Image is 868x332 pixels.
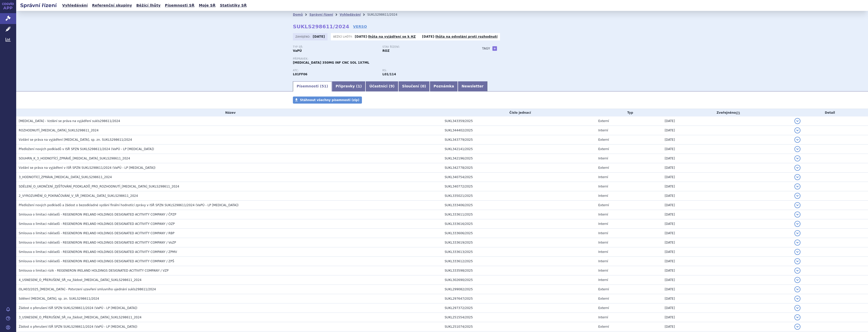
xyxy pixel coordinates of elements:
span: Interní [598,231,608,235]
button: detail [794,314,800,320]
span: Interní [598,250,608,254]
p: - [355,35,416,39]
p: Stav řízení: [382,45,467,49]
p: Přípravek: [293,57,472,60]
button: detail [794,221,800,227]
strong: CEMIPLIMAB [293,73,307,76]
td: SUKL335021/2025 [442,191,596,201]
th: Typ [596,109,662,116]
td: [DATE] [662,238,792,247]
span: Interní [598,213,608,216]
a: Referenční skupiny [91,2,134,9]
td: [DATE] [662,247,792,257]
button: detail [794,286,800,292]
button: detail [794,249,800,255]
button: detail [794,230,800,236]
span: SDĚLENÍ_O_UKONČENÍ_ZJIŠŤOVÁNÍ_PODKLADŮ_PRO_ROZHODNUTÍ_LIBTAYO_SUKLS298611_2024 [19,185,179,188]
td: [DATE] [662,229,792,238]
a: Vyhledávání [61,2,89,9]
a: Poznámka [430,81,458,91]
button: detail [794,137,800,143]
a: Domů [293,13,303,16]
button: detail [794,202,800,208]
button: detail [794,211,800,218]
span: Interní [598,129,608,132]
span: 3_USNESENÍ_O_PŘERUŠENÍ_SŘ_na_žádost_LIBTAYO_SUKLS298611_2024 [19,316,141,319]
strong: [DATE] [355,35,367,38]
td: SUKL343359/2025 [442,116,596,126]
span: ROZHODNUTÍ_LIBTAYO_SUKLS298611_2024 [19,129,99,132]
span: Předložení nových podkladů a žádost o bezodkladné vydání finální hodnotící zprávy v ISŘ SPZN SUKL... [19,203,238,207]
td: SUKL333616/2025 [442,219,596,229]
a: Účastníci (9) [365,81,398,91]
a: Newsletter [458,81,487,91]
span: Externí [598,119,609,123]
td: [DATE] [662,303,792,313]
span: Vzdání se práva na vyjádření LIBTAYO, sp. zn. SUKLS298611/2024 [19,138,132,141]
span: Externí [598,166,609,170]
button: detail [794,155,800,161]
td: SUKL333611/2025 [442,210,596,219]
span: Žádost o přerušení ISŘ SPZN SUKLS298611/2024 (VaPÚ - LP LIBTAYO) [19,306,137,310]
abbr: (?) [736,111,740,115]
span: Sdělení LIBTAYO, sp. zn. SUKLS298611/2024 [19,297,99,300]
button: detail [794,174,800,180]
span: Externí [598,306,609,310]
td: SUKL333613/2025 [442,247,596,257]
td: [DATE] [662,191,792,201]
p: ATC: [293,69,377,72]
th: Detail [792,109,868,116]
td: [DATE] [662,135,792,145]
td: SUKL297372/2025 [442,303,596,313]
a: VERSO [353,24,367,29]
span: Interní [598,175,608,179]
th: Číslo jednací [442,109,596,116]
span: Stáhnout všechny písemnosti (zip) [300,98,359,102]
p: - [422,35,498,39]
td: SUKL251074/2025 [442,322,596,331]
td: [DATE] [662,145,792,154]
h3: Tagy [482,45,490,52]
td: [DATE] [662,266,792,275]
td: [DATE] [662,257,792,266]
button: detail [794,324,800,330]
p: RS: [382,69,467,72]
p: Typ SŘ: [293,45,377,49]
td: [DATE] [662,173,792,182]
td: SUKL333612/2025 [442,257,596,266]
span: Externí [598,147,609,151]
a: Statistiky SŘ [218,2,248,9]
span: Interní [598,222,608,226]
strong: [DATE] [422,35,434,38]
td: [DATE] [662,201,792,210]
span: Externí [598,138,609,141]
span: 2_VYROZUMĚNÍ_O_POKRAČOVÁNÍ_V_SŘ_LIBTAYO_SUKLS298611_2024 [19,194,138,198]
td: [DATE] [662,210,792,219]
a: Písemnosti (51) [293,81,332,91]
a: + [492,46,497,51]
li: SUKLS298611/2024 [367,11,404,18]
span: 3_HODNOTÍCÍ_ZPRÁVA_LIBTAYO_SUKLS298611_2024 [19,175,112,179]
button: detail [794,277,800,283]
a: Běžící lhůty [135,2,162,9]
td: [DATE] [662,116,792,126]
span: 51 [321,84,326,88]
td: [DATE] [662,182,792,191]
td: [DATE] [662,322,792,331]
span: Externí [598,203,609,207]
span: Smlouva o limitaci nákladů - REGENERON IRELAND HOLDINGS DESIGNATED ACITIVITY COMPANY / ZPMV [19,250,177,254]
a: Písemnosti SŘ [163,2,196,9]
td: [DATE] [662,294,792,303]
span: LIBTAYO - Vzdání se práva na vyjádření sukls298611/2024 [19,119,120,123]
button: detail [794,165,800,171]
strong: cemiplimab [382,73,396,76]
span: Externí [598,325,609,328]
td: SUKL333606/2025 [442,229,596,238]
span: Interní [598,316,608,319]
td: [DATE] [662,313,792,322]
td: SUKL333406/2025 [442,201,596,210]
span: Interní [598,278,608,282]
span: Interní [598,157,608,160]
span: 4_USNESENÍ_O_PŘERUŠENÍ_SŘ_na_žádost_LIBTAYO_SUKLS298611_2024 [19,278,141,282]
button: detail [794,127,800,133]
